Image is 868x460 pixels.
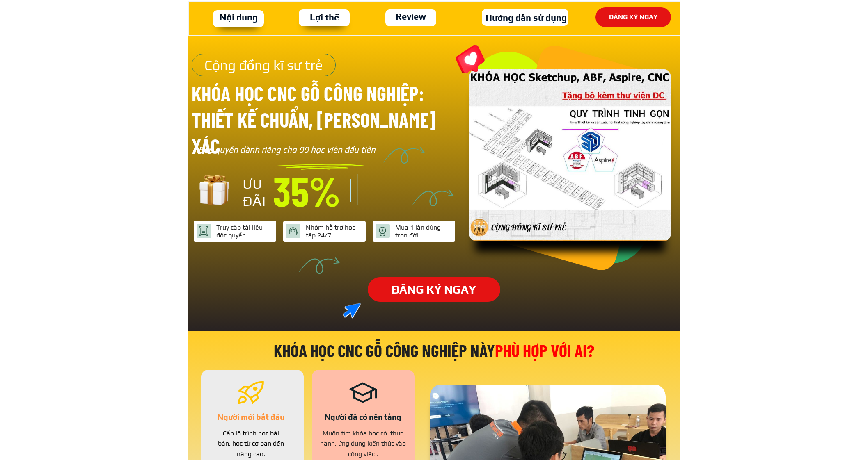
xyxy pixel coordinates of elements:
h3: 35% [273,170,343,211]
span: Người mới bắt đầu [218,412,284,421]
p: ĐĂNG KÝ NGAY [595,7,671,27]
h3: phù hợp với ai? [193,337,675,364]
h3: Lợi thế [307,10,341,25]
h3: Khóa Học CNC gỗ công nghiệp: Thiết Kế Chuẩn, [PERSON_NAME] Xác [192,80,466,159]
h3: ƯU ĐÃI [243,175,271,210]
h3: Review [392,9,430,24]
div: Muốn tìm khóa học có thực hành, ứng dụng kiến thức vào công việc . [317,428,409,460]
span: Cộng đồng kĩ sư trẻ [204,57,323,73]
div: Cần lộ trình học bài bản, học từ cơ bản đến nâng cao. [216,428,286,460]
p: ĐĂNG KÝ NGAY [368,277,500,302]
div: Mua 1 lần dùng trọn đời [395,223,453,239]
div: Truy cập tài liệu độc quyền [216,223,274,239]
span: Người đã có nền tảng [325,412,401,421]
h3: Hướng dẫn sử dụng [482,11,571,25]
div: Nhóm hỗ trợ học tập 24/7 [306,223,363,239]
span: khóa HỌC CNC gỗ công nghiệp NÀY [274,340,495,360]
h3: Nội dung [218,10,259,25]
